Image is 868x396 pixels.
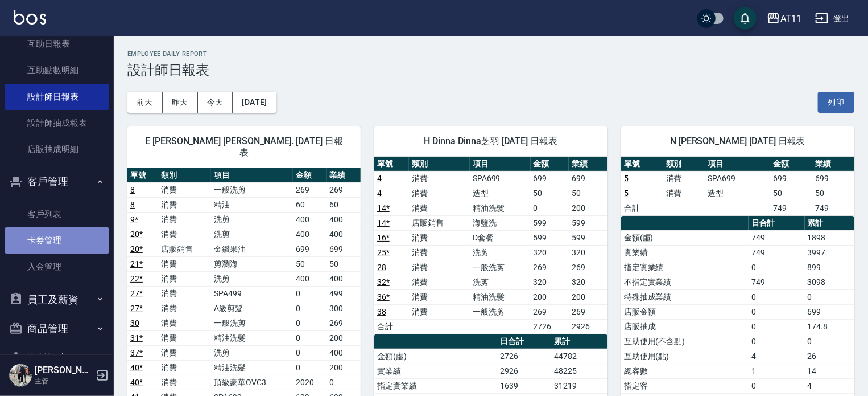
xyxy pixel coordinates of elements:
td: 400 [327,345,361,360]
td: 44782 [551,349,607,364]
td: 14 [805,364,854,378]
td: 金額(虛) [621,230,749,245]
a: 5 [624,189,629,198]
div: AT11 [780,11,801,26]
td: 實業績 [621,245,749,260]
td: 300 [327,301,361,316]
td: 50 [327,256,361,271]
td: 消費 [158,182,211,197]
td: 0 [293,345,326,360]
td: 50 [770,186,812,201]
td: 指定實業績 [621,260,749,275]
td: 699 [531,171,569,186]
th: 業績 [812,157,854,172]
td: 699 [770,171,812,186]
td: 消費 [663,171,705,186]
td: 1898 [805,230,854,245]
td: 400 [293,227,326,242]
th: 日合計 [749,216,805,231]
td: 269 [327,182,361,197]
td: 400 [327,212,361,227]
td: 指定實業績 [374,378,497,393]
td: 200 [569,289,607,304]
span: N [PERSON_NAME] [DATE] 日報表 [635,136,841,147]
td: 0 [531,201,569,215]
button: 今天 [198,92,233,113]
td: 合計 [374,319,409,334]
td: 消費 [158,227,211,242]
th: 金額 [770,157,812,172]
td: 599 [531,230,569,245]
th: 項目 [470,157,531,172]
td: 一般洗剪 [211,316,293,330]
th: 單號 [621,157,663,172]
td: 消費 [158,360,211,375]
th: 金額 [293,168,326,183]
button: [DATE] [233,92,276,113]
th: 累計 [551,334,607,349]
th: 項目 [705,157,770,172]
td: 899 [805,260,854,275]
td: 320 [531,245,569,260]
button: 昨天 [163,92,198,113]
td: 消費 [663,186,705,201]
td: 48225 [551,364,607,378]
p: 主管 [35,376,93,386]
td: 499 [327,286,361,301]
button: 員工及薪資 [5,285,109,315]
td: 精油洗髮 [211,360,293,375]
a: 28 [377,263,386,272]
td: 699 [569,171,607,186]
td: 消費 [409,275,470,289]
td: 合計 [621,201,663,215]
td: 0 [805,334,854,349]
td: 消費 [409,186,470,201]
td: 0 [749,319,805,334]
h3: 設計師日報表 [127,62,854,78]
td: 精油洗髮 [470,289,531,304]
td: A級剪髮 [211,301,293,316]
button: 列印 [818,92,854,113]
a: 30 [130,319,139,328]
td: 1 [749,364,805,378]
td: 749 [749,245,805,260]
td: 269 [327,316,361,330]
a: 4 [377,174,382,183]
button: 資料設定 [5,344,109,373]
td: SPA699 [470,171,531,186]
td: 3098 [805,275,854,289]
td: 0 [749,304,805,319]
td: 海鹽洗 [470,215,531,230]
td: 400 [327,271,361,286]
td: 消費 [158,271,211,286]
td: 200 [327,330,361,345]
td: 0 [749,289,805,304]
td: 店販抽成 [621,319,749,334]
td: 互助使用(點) [621,349,749,364]
td: 3997 [805,245,854,260]
td: 消費 [158,316,211,330]
td: 洗剪 [211,212,293,227]
td: 320 [569,275,607,289]
button: 客戶管理 [5,167,109,197]
td: 一般洗剪 [470,260,531,275]
td: 2020 [293,375,326,390]
td: 消費 [158,345,211,360]
td: 60 [327,197,361,212]
a: 8 [130,200,135,209]
table: a dense table [374,157,607,334]
a: 設計師日報表 [5,84,109,110]
h2: Employee Daily Report [127,50,854,58]
td: 50 [293,256,326,271]
td: 4 [749,349,805,364]
td: 金額(虛) [374,349,497,364]
td: 0 [293,316,326,330]
a: 卡券管理 [5,227,109,254]
th: 業績 [569,157,607,172]
td: 洗剪 [211,227,293,242]
td: 60 [293,197,326,212]
td: 0 [293,360,326,375]
td: 0 [293,286,326,301]
h5: [PERSON_NAME]. [35,365,93,376]
td: 2926 [569,319,607,334]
